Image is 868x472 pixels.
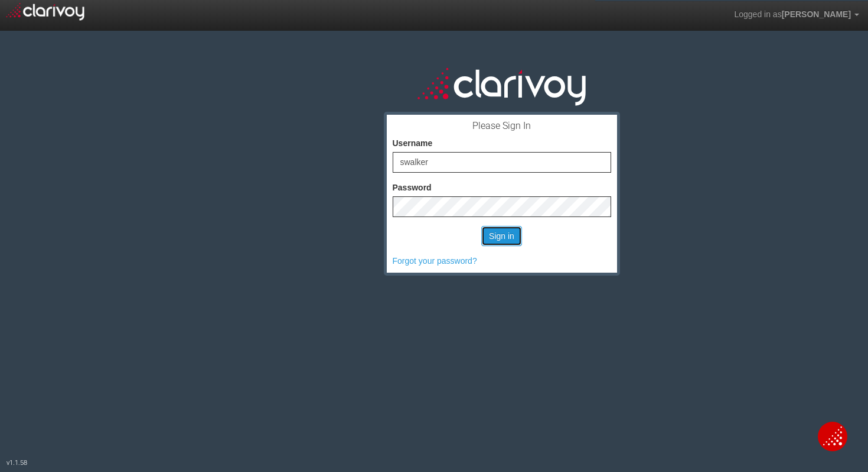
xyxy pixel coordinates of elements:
[481,226,522,246] button: Sign in
[417,65,586,107] img: clarivoy_whitetext_transbg.svg
[393,182,432,193] label: Password
[393,137,433,149] label: Username
[725,1,868,29] a: Logged in as[PERSON_NAME]
[393,121,611,131] h3: Please Sign In
[393,256,477,266] a: Forgot your password?
[393,152,611,173] input: Username
[782,9,851,19] span: [PERSON_NAME]
[734,9,781,19] span: Logged in as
